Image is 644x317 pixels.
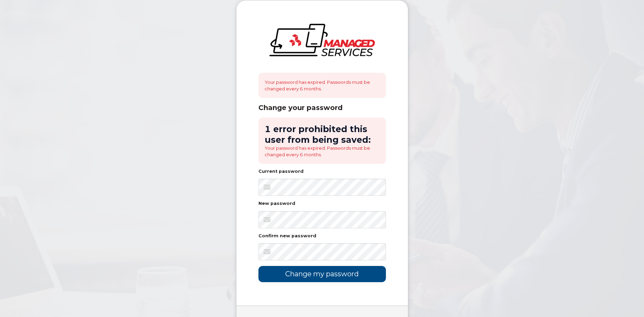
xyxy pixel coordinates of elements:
li: Your password has expired. Passwords must be changed every 6 months. [265,145,380,158]
img: logo-large.png [269,24,375,56]
label: New password [258,201,295,206]
label: Confirm new password [258,234,316,238]
div: Change your password [258,103,386,112]
div: Your password has expired. Passwords must be changed every 6 months. [258,73,386,98]
input: Change my password [258,266,386,282]
label: Current password [258,169,304,174]
h2: 1 error prohibited this user from being saved: [265,124,380,145]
